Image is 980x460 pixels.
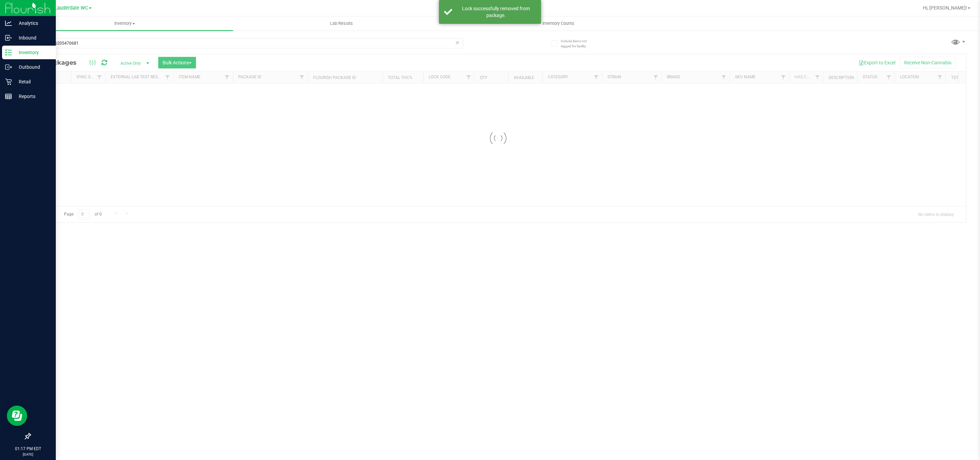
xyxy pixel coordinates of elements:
[5,20,12,27] inline-svg: Analytics
[533,20,584,27] span: Inventory Counts
[30,38,463,48] input: Search Package ID, Item Name, SKU, Lot or Part Number...
[561,38,595,49] span: Include items not tagged for facility
[321,20,362,27] span: Lab Results
[5,64,12,70] inline-svg: Outbound
[3,446,53,452] p: 01:17 PM EDT
[3,452,53,457] p: [DATE]
[12,92,53,100] p: Reports
[5,93,12,100] inline-svg: Reports
[12,48,53,57] p: Inventory
[7,406,27,426] iframe: Resource center
[12,78,53,86] p: Retail
[450,16,667,31] a: Inventory Counts
[12,34,53,42] p: Inbound
[455,38,460,47] span: Clear
[456,5,536,19] div: Lock successfully removed from package.
[5,34,12,41] inline-svg: Inbound
[47,5,88,11] span: Ft. Lauderdale WC
[16,16,233,31] a: Inventory
[5,49,12,56] inline-svg: Inventory
[12,19,53,27] p: Analytics
[5,78,12,85] inline-svg: Retail
[923,5,967,11] span: Hi, [PERSON_NAME]!
[16,20,233,27] span: Inventory
[12,63,53,71] p: Outbound
[233,16,450,31] a: Lab Results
